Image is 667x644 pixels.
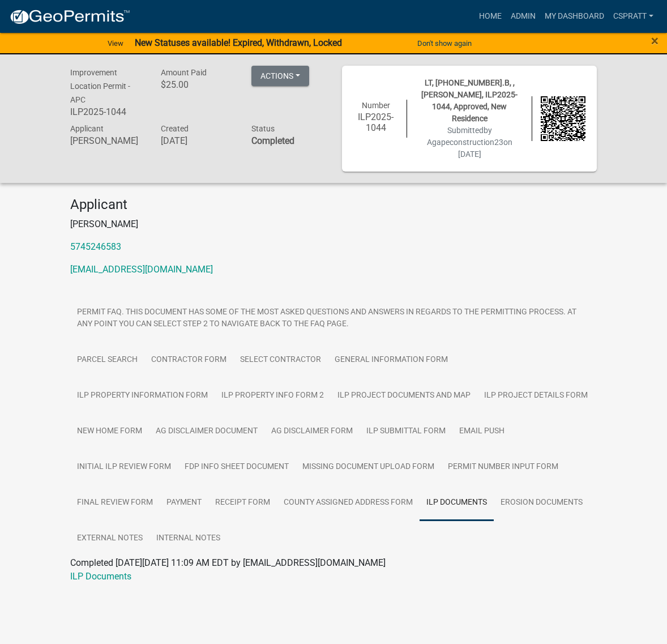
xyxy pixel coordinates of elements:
[541,96,585,141] img: QR code
[70,557,386,568] span: Completed [DATE][DATE] 11:09 AM EDT by [EMAIL_ADDRESS][DOMAIN_NAME]
[135,37,342,48] strong: New Statuses available! Expired, Withdrawn, Locked
[413,34,476,53] button: Don't show again
[452,413,511,450] a: Email Push
[70,197,597,213] h4: Applicant
[421,78,518,123] span: LT, [PHONE_NUMBER].B, , [PERSON_NAME], ILP2025-1044, Approved, New Residence
[264,413,360,450] a: Ag Disclaimer Form
[251,66,309,86] button: Actions
[70,413,149,450] a: New Home Form
[477,378,595,414] a: ILP Project Details Form
[420,485,494,521] a: ILP Documents
[360,413,452,450] a: ILP Submittal Form
[296,449,441,485] a: Missing Document Upload Form
[70,264,213,275] a: [EMAIL_ADDRESS][DOMAIN_NAME]
[651,33,659,49] span: ×
[70,295,597,343] a: Permit FAQ. This document has some of the most asked questions and answers in regards to the perm...
[70,135,144,146] h6: [PERSON_NAME]
[149,521,227,557] a: Internal Notes
[474,6,506,27] a: Home
[233,342,328,378] a: Select contractor
[70,342,144,378] a: Parcel search
[160,485,208,521] a: Payment
[277,485,420,521] a: County Assigned Address Form
[70,485,160,521] a: Final Review Form
[161,68,207,77] span: Amount Paid
[427,126,512,159] span: Submitted on [DATE]
[540,6,609,27] a: My Dashboard
[70,241,121,252] a: 5745246583
[161,135,234,146] h6: [DATE]
[70,106,144,117] h6: ILP2025-1044
[70,521,149,557] a: External Notes
[103,34,128,53] a: View
[609,6,658,27] a: cspratt
[353,112,398,133] h6: ILP2025-1044
[149,413,264,450] a: Ag Disclaimer Document
[328,342,455,378] a: General Information Form
[208,485,277,521] a: Receipt Form
[215,378,331,414] a: ILP Property Info Form 2
[70,449,178,485] a: Initial ILP Review Form
[161,79,234,90] h6: $25.00
[251,124,275,133] span: Status
[144,342,233,378] a: Contractor Form
[651,34,659,48] button: Close
[161,124,189,133] span: Created
[441,449,565,485] a: Permit Number Input Form
[506,6,540,27] a: Admin
[70,571,131,582] a: ILP Documents
[178,449,296,485] a: FDP INFO Sheet Document
[494,485,589,521] a: Erosion Documents
[331,378,477,414] a: ILP Project Documents and Map
[251,135,294,146] strong: Completed
[70,68,130,104] span: Improvement Location Permit - APC
[70,217,597,231] p: [PERSON_NAME]
[70,124,104,133] span: Applicant
[362,101,390,110] span: Number
[70,378,215,414] a: ILP Property Information Form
